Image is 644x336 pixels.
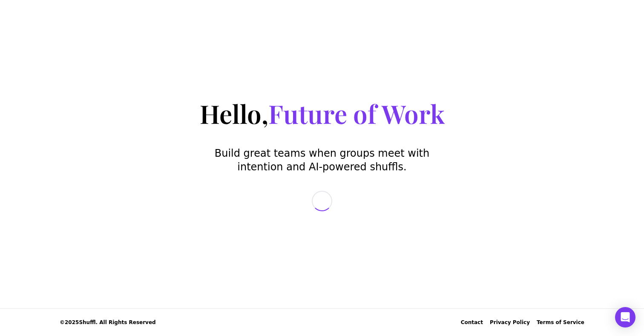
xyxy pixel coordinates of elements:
h1: Hello, [200,98,445,129]
span: © 2025 Shuffl. All Rights Reserved [60,319,156,326]
p: Build great teams when groups meet with intention and AI-powered shuffls. [213,146,431,174]
div: Open Intercom Messenger [615,307,635,327]
span: Future of Work [268,96,445,130]
a: Terms of Service [537,319,584,326]
div: Contact [461,319,483,326]
a: Privacy Policy [490,319,530,326]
